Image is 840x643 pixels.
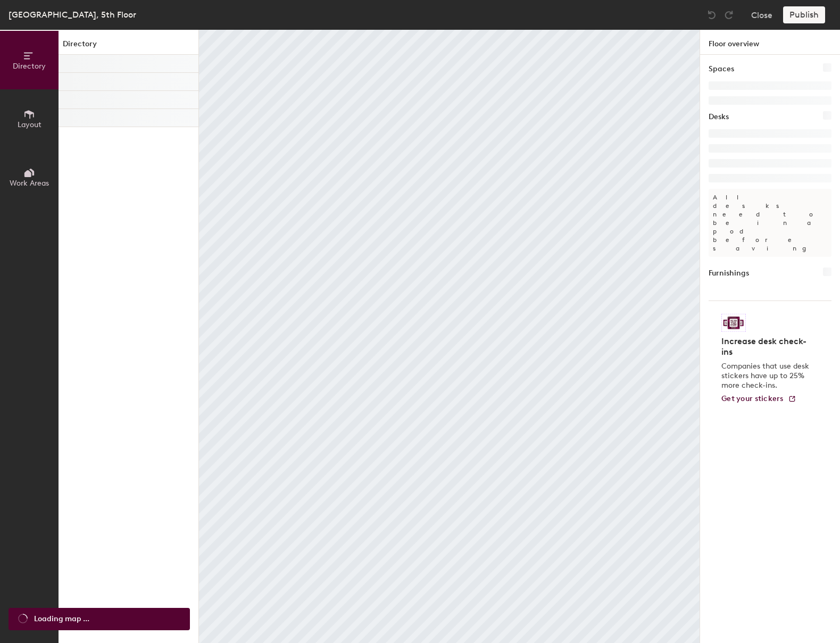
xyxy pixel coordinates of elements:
[13,62,46,71] span: Directory
[700,30,840,55] h1: Floor overview
[721,394,784,403] span: Get your stickers
[9,8,136,21] div: [GEOGRAPHIC_DATA], 5th Floor
[18,120,41,129] span: Layout
[723,10,734,20] img: Redo
[709,189,831,257] p: All desks need to be in a pod before saving
[59,38,198,55] h1: Directory
[706,10,717,20] img: Undo
[709,268,749,279] h1: Furnishings
[751,6,772,23] button: Close
[721,314,746,332] img: Sticker logo
[721,362,812,390] p: Companies that use desk stickers have up to 25% more check-ins.
[709,63,734,75] h1: Spaces
[721,336,812,357] h4: Increase desk check-ins
[34,613,89,625] span: Loading map ...
[721,395,796,404] a: Get your stickers
[709,111,729,123] h1: Desks
[10,179,49,188] span: Work Areas
[199,30,700,643] canvas: Map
